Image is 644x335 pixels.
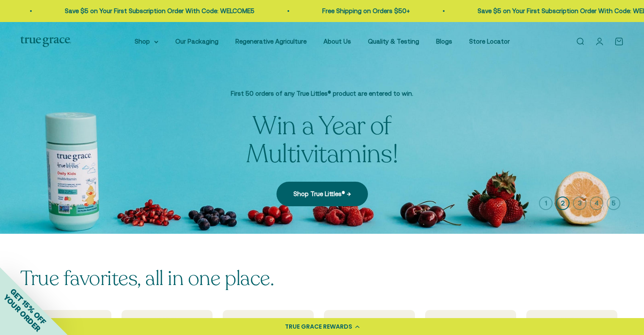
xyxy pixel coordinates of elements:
button: 3 [573,197,586,210]
a: Blogs [436,38,452,45]
button: 2 [556,197,569,210]
a: Our Packaging [175,38,218,45]
div: TRUE GRACE REWARDS [285,322,352,331]
button: 1 [539,197,553,210]
a: Quality & Testing [368,38,419,45]
span: GET 15% OFF [8,287,48,326]
a: About Us [323,38,351,45]
p: Save $5 on Your First Subscription Order With Code: WELCOME5 [59,6,249,16]
a: Regenerative Agriculture [235,38,307,45]
split-lines: True favorites, all in one place. [20,265,274,292]
p: First 50 orders of any True Littles® product are entered to win. [182,89,462,99]
a: Shop True Littles® → [276,182,368,206]
a: Free Shipping on Orders $50+ [317,7,404,14]
span: YOUR ORDER [2,293,42,333]
button: 5 [607,197,620,210]
split-lines: Win a Year of Multivitamins! [246,109,398,172]
a: Store Locator [469,38,510,45]
button: 4 [590,197,603,210]
summary: Shop [135,36,158,47]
